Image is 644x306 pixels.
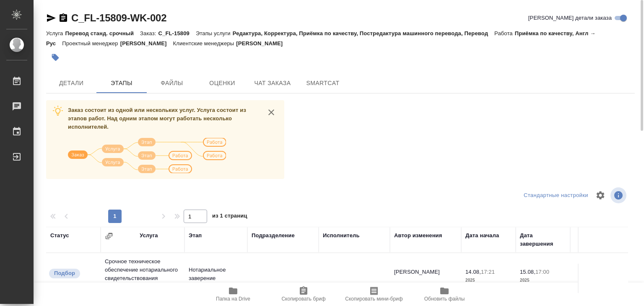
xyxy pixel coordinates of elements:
[51,78,91,88] span: Детали
[528,14,612,22] span: [PERSON_NAME] детали заказа
[345,296,402,302] span: Скопировать мини-бриф
[120,40,173,47] p: [PERSON_NAME]
[590,185,610,205] span: Настроить таблицу
[535,269,549,275] p: 17:00
[216,296,250,302] span: Папка на Drive
[610,187,628,203] span: Посмотреть информацию
[46,13,56,23] button: Скопировать ссылку для ЯМессенджера
[189,266,243,291] p: Нотариальное заверение подлинности по...
[520,276,566,285] p: 2025
[50,231,69,240] div: Статус
[189,231,202,240] div: Этап
[152,78,192,88] span: Файлы
[196,30,233,36] p: Этапы услуги
[481,269,495,275] p: 17:21
[233,30,494,36] p: Редактура, Корректура, Приёмка по качеству, Постредактура машинного перевода, Перевод
[54,269,75,277] p: Подбор
[140,30,158,36] p: Заказ:
[323,231,360,240] div: Исполнитель
[424,296,465,302] span: Обновить файлы
[303,78,343,88] span: SmartCat
[409,283,480,306] button: Обновить файлы
[574,268,621,276] p: 0
[465,276,512,285] p: 2025
[465,231,499,240] div: Дата начала
[71,12,166,23] a: C_FL-15809-WK-002
[58,13,68,23] button: Скопировать ссылку
[339,283,409,306] button: Скопировать мини-бриф
[265,106,278,119] button: close
[212,211,247,223] span: из 1 страниц
[62,40,120,47] p: Проектный менеджер
[46,48,65,67] button: Добавить тэг
[394,231,442,240] div: Автор изменения
[202,78,242,88] span: Оценки
[494,30,515,36] p: Работа
[140,231,158,240] div: Услуга
[105,232,113,240] button: Сгруппировать
[46,30,65,36] p: Услуга
[268,283,339,306] button: Скопировать бриф
[101,78,142,88] span: Этапы
[574,276,621,285] p: док.
[158,30,196,36] p: C_FL-15809
[281,296,325,302] span: Скопировать бриф
[68,107,246,130] span: Заказ состоит из одной или нескольких услуг. Услуга состоит из этапов работ. Над одним этапом мог...
[252,78,293,88] span: Чат заказа
[198,283,268,306] button: Папка на Drive
[465,269,481,275] p: 14.08,
[520,231,566,248] div: Дата завершения
[173,40,236,47] p: Клиентские менеджеры
[520,269,535,275] p: 15.08,
[236,40,289,47] p: [PERSON_NAME]
[522,189,590,202] div: split button
[65,30,140,36] p: Перевод станд. срочный
[252,231,295,240] div: Подразделение
[101,253,184,303] td: Срочное техническое обеспечение нотариального свидетельствования подлинности подписи переводчика ...
[390,264,461,293] td: [PERSON_NAME]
